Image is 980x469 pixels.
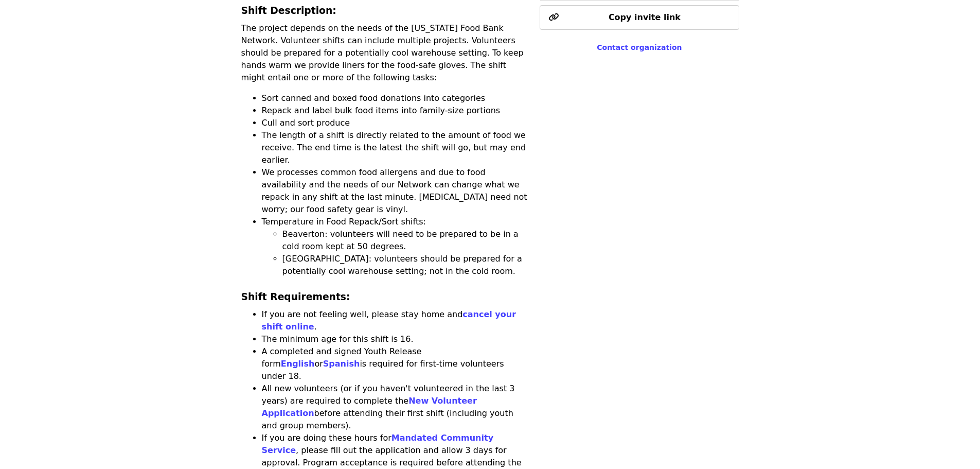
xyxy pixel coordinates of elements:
li: Cull and sort produce [262,117,528,129]
a: Mandated Community Service [262,433,494,455]
li: Sort canned and boxed food donations into categories [262,92,528,105]
li: A completed and signed Youth Release form or is required for first-time volunteers under 18. [262,345,528,383]
a: English [281,359,315,369]
li: The length of a shift is directly related to the amount of food we receive. The end time is the l... [262,129,528,166]
a: Spanish [323,359,360,369]
span: Copy invite link [609,12,681,22]
li: All new volunteers (or if you haven't volunteered in the last 3 years) are required to complete t... [262,383,528,432]
a: Contact organization [597,43,682,51]
strong: Shift Description: [241,5,336,16]
button: Copy invite link [540,5,739,30]
p: The project depends on the needs of the [US_STATE] Food Bank Network. Volunteer shifts can includ... [241,22,528,84]
li: [GEOGRAPHIC_DATA]: volunteers should be prepared for a potentially cool warehouse setting; not in... [282,253,528,277]
li: We processes common food allergens and due to food availability and the needs of our Network can ... [262,166,528,216]
strong: Shift Requirements: [241,291,350,302]
a: cancel your shift online [262,309,516,332]
a: New Volunteer Application [262,396,477,418]
li: If you are not feeling well, please stay home and . [262,308,528,333]
li: Beaverton: volunteers will need to be prepared to be in a cold room kept at 50 degrees. [282,228,528,253]
li: Temperature in Food Repack/Sort shifts: [262,216,528,277]
li: The minimum age for this shift is 16. [262,333,528,345]
li: Repack and label bulk food items into family-size portions [262,105,528,117]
